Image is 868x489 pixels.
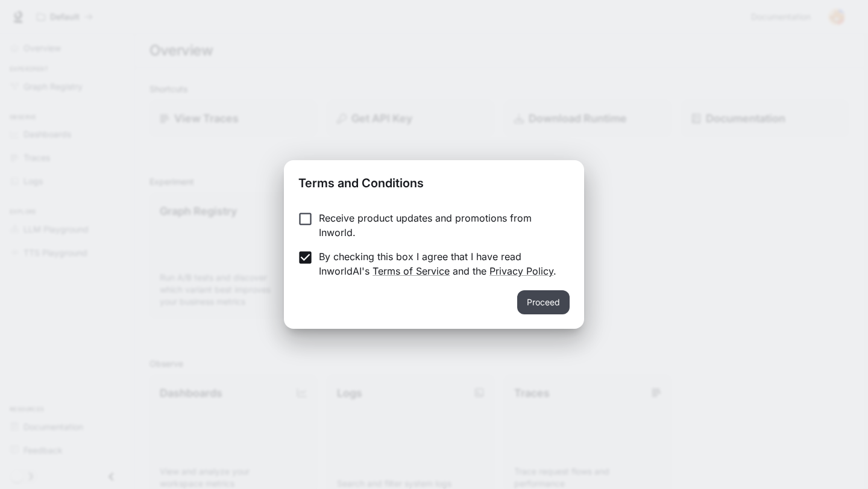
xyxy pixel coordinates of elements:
[489,265,553,277] a: Privacy Policy
[284,160,584,201] h2: Terms and Conditions
[319,211,560,240] p: Receive product updates and promotions from Inworld.
[319,249,560,278] p: By checking this box I agree that I have read InworldAI's and the .
[373,265,450,277] a: Terms of Service
[517,290,570,314] button: Proceed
